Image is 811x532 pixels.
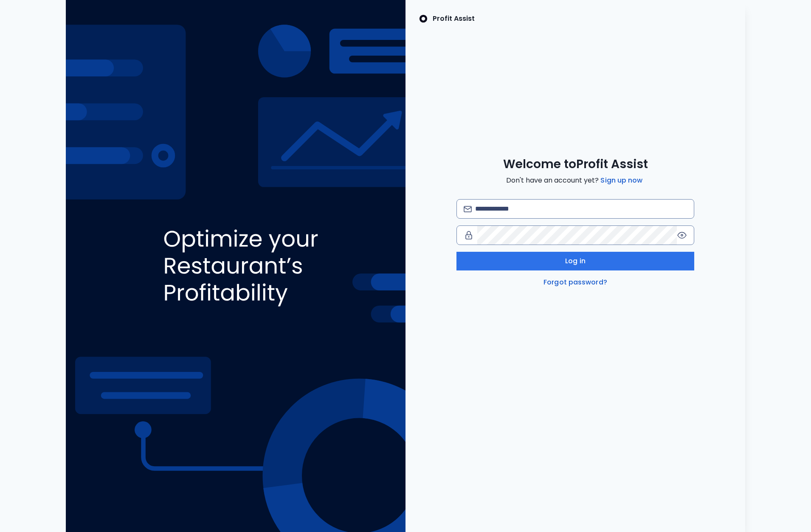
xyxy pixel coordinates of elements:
[599,175,644,186] a: Sign up now
[506,175,644,186] span: Don't have an account yet?
[433,14,475,24] p: Profit Assist
[456,252,694,270] button: Log in
[565,256,586,266] span: Log in
[419,14,428,24] img: SpotOn Logo
[542,277,609,287] a: Forgot password?
[503,157,648,172] span: Welcome to Profit Assist
[464,206,472,212] img: email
